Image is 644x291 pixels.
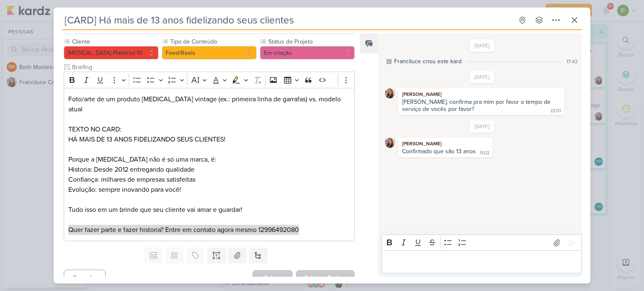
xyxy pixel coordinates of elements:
[394,57,462,66] div: Franciluce criou este kard
[385,138,395,148] img: Franciluce Carvalho
[385,88,395,98] img: Franciluce Carvalho
[68,185,350,195] p: Evolução: sempre inovando para você!
[64,72,355,88] div: Editor toolbar
[162,46,257,59] button: Feed/Reels
[566,58,578,65] div: 17:42
[68,124,350,134] p: TEXTO NO CARD:
[169,37,257,46] label: Tipo de Conteúdo
[68,165,350,175] p: Historia: Desde 2012 entregando qualidade
[267,37,355,46] label: Status do Projeto
[382,234,582,251] div: Editor toolbar
[68,225,350,235] p: Quer fazer parte e fazer historia? Entre em contato agora mesmo 12996492080
[64,270,106,286] button: Cancelar
[68,175,350,185] p: Confiança: milhares de empresas satisfeitas
[551,108,561,114] div: 22:01
[70,63,355,72] input: Texto sem título
[68,134,350,144] p: HÁ MAIS DE 13 ANOS FIDELIZANDO SEUS CLIENTES!
[68,155,350,165] p: Porque a [MEDICAL_DATA] não é só uma marca, é:
[402,148,476,155] div: Confirmado que são 13 anos
[68,205,350,215] p: Tudo isso em um brinde que seu cliente vai amar e guardar!
[64,88,355,242] div: Editor editing area: main
[68,94,350,114] p: Foto/arte de um produto [MEDICAL_DATA] vintage (ex.: primeira linha de garrafas) vs. modelo atual
[62,13,513,28] input: Kard Sem Título
[400,139,491,148] div: [PERSON_NAME]
[71,37,158,46] label: Cliente
[402,98,552,113] div: [PERSON_NAME], confirma pra mim por favor o tempo de serviço de vocês por favor?
[382,250,582,273] div: Editor editing area: main
[260,46,355,59] button: Em criação
[480,150,489,157] div: 11:02
[64,46,158,59] button: [MEDICAL_DATA] Plasticos PJ
[400,90,563,98] div: [PERSON_NAME]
